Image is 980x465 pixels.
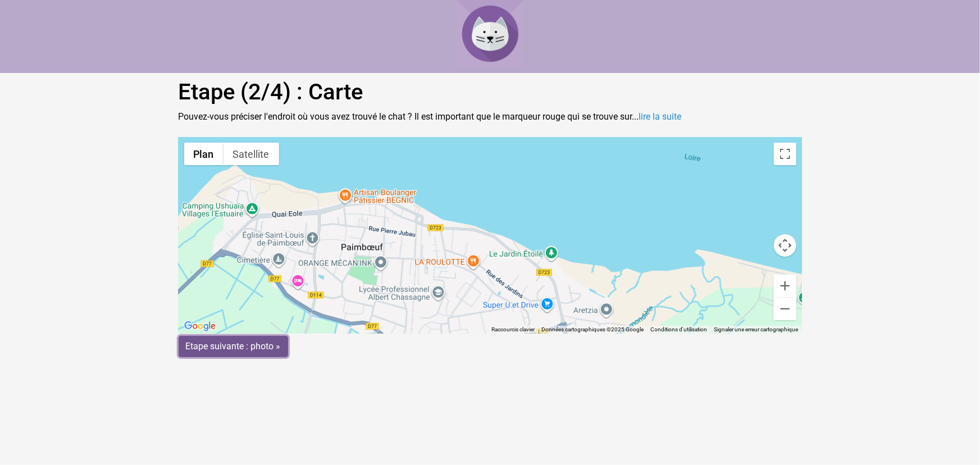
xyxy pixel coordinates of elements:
button: Afficher un plan de ville [184,143,224,165]
a: Conditions d'utilisation (s'ouvre dans un nouvel onglet) [651,326,708,332]
input: Etape suivante : photo » [179,336,288,357]
button: Passer en plein écran [774,143,796,165]
a: lire la suite [639,111,682,122]
h1: Etape (2/4) : Carte [179,79,802,106]
p: Pouvez-vous préciser l'endroit où vous avez trouvé le chat ? Il est important que le marqueur rou... [179,110,802,124]
a: Signaler une erreur cartographique [714,326,799,332]
button: Afficher les images satellite [224,143,279,165]
img: Google [181,319,218,334]
button: Raccourcis clavier [492,326,535,334]
span: ... [632,111,682,122]
button: Zoom arrière [774,298,796,320]
a: Ouvrir cette zone dans Google Maps (dans une nouvelle fenêtre) [181,319,218,334]
button: Zoom avant [774,275,796,297]
button: Commandes de la caméra de la carte [774,234,796,257]
span: Données cartographiques ©2025 Google [542,326,644,332]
